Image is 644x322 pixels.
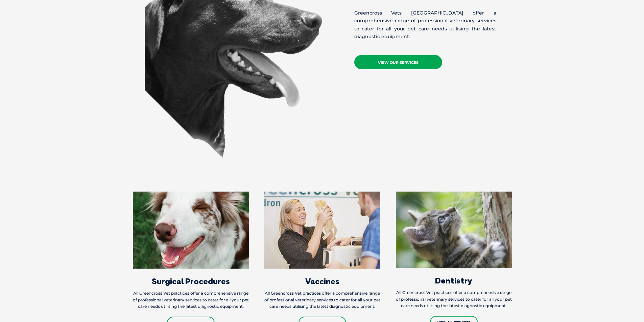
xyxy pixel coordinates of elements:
[396,276,512,284] h3: Dentistry
[354,9,496,41] p: Greencross Vets [GEOGRAPHIC_DATA] offer a comprehensive range of professional veterinary services...
[133,277,249,285] h3: Surgical Procedures
[396,289,512,309] p: All Greencross Vet practices offer a comprehensive range of professional veterinary services to c...
[264,277,380,285] h3: Vaccines
[133,290,249,310] p: All Greencross Vet practices offer a comprehensive range of professional veterinary services to c...
[264,290,380,310] p: All Greencross Vet practices offer a comprehensive range of professional veterinary services to c...
[354,55,442,69] a: View Our Services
